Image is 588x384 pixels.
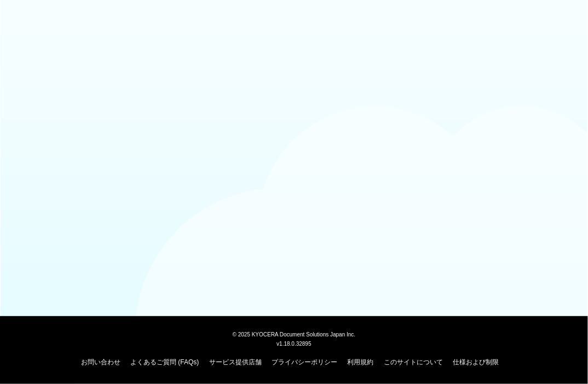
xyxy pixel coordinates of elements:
[453,358,499,366] a: 仕様および制限
[384,358,443,366] a: このサイトについて
[348,358,374,366] a: 利用規約
[272,358,337,366] a: プライバシーポリシー
[81,358,120,366] a: お問い合わせ
[233,330,356,338] span: © 2025 KYOCERA Document Solutions Japan Inc.
[209,358,262,366] a: サービス提供店舗
[130,358,199,366] a: よくあるご質問 (FAQs)
[276,340,311,347] span: v1.18.0.32895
